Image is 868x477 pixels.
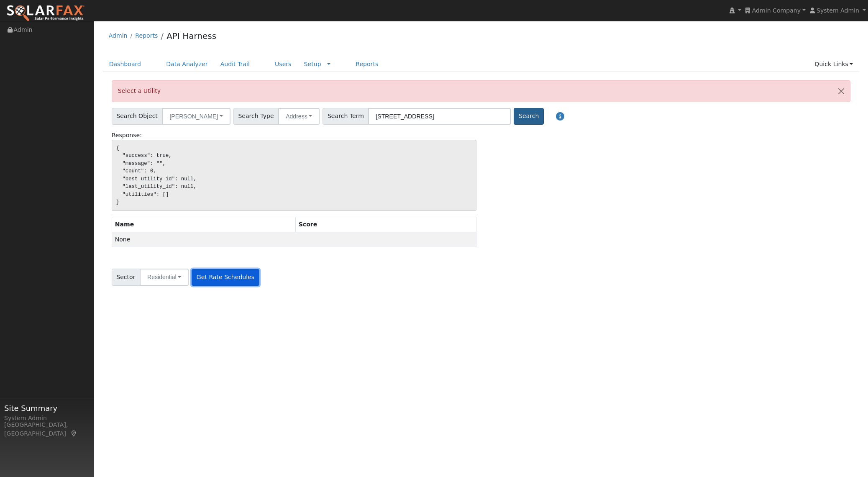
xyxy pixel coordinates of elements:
button: Get Rate Schedules [192,269,259,286]
span: Search Term [323,108,369,125]
a: Admin [109,32,128,39]
a: Setup [304,61,321,67]
span: Search Object [112,108,163,125]
th: Score [295,217,476,232]
a: API Harness [166,31,216,41]
a: Users [269,56,298,72]
span: Site Summary [4,403,90,414]
th: Name [112,217,295,232]
span: Admin Company [752,7,801,14]
img: SolarFax [6,5,85,22]
button: Search [514,108,543,125]
button: Residential [140,269,189,286]
span: System Admin [817,7,859,14]
div: Response: [107,131,481,140]
button: [PERSON_NAME] [162,108,230,125]
a: Dashboard [103,56,148,72]
div: System Admin [4,414,90,423]
a: Quick Links [808,56,859,72]
a: Reports [349,56,384,72]
a: Data Analyzer [160,56,214,72]
div: Select a Utility [112,80,851,102]
td: None [112,232,476,247]
a: Reports [135,32,158,39]
button: Address [278,108,320,125]
div: [GEOGRAPHIC_DATA], [GEOGRAPHIC_DATA] [4,421,90,438]
a: Map [70,430,78,437]
span: Search Type [233,108,279,125]
pre: { "success": true, "message": "", "count": 0, "best_utility_id": null, "last_utility_id": null, "... [112,140,477,211]
button: Close [832,81,850,101]
span: Sector [112,269,140,286]
a: Audit Trail [214,56,256,72]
